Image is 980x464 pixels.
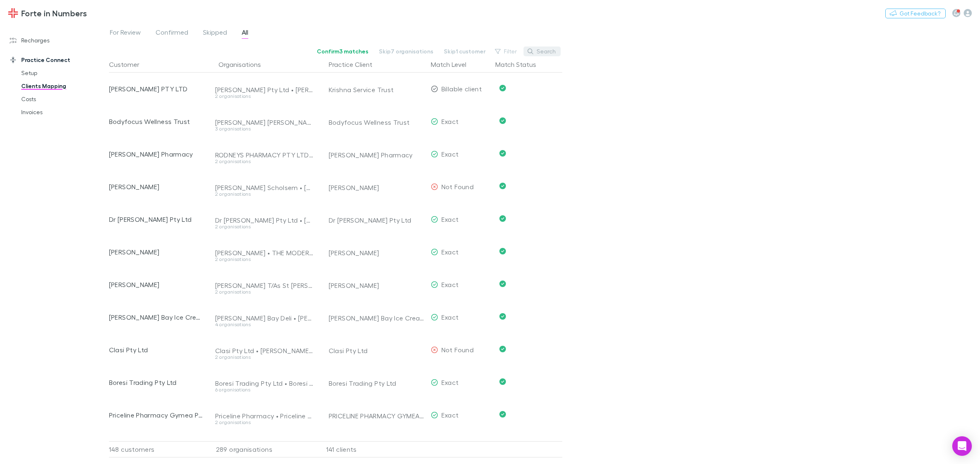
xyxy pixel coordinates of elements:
div: Clasi Pty Ltd [109,334,204,366]
img: Forte in Numbers's Logo [8,8,18,18]
span: Confirmed [156,28,188,39]
span: Exact [441,313,459,321]
div: Dr [PERSON_NAME] Pty Ltd [329,204,424,236]
div: [PERSON_NAME] [329,171,424,204]
div: [PERSON_NAME] • THE MODERN BRA COMPANY PTY LTD [215,249,314,257]
div: Priceline Pharmacy • Priceline Pharmacy Gymea Pty Ltd [215,412,314,420]
a: Costs [13,93,115,106]
span: Billable client [441,85,482,93]
div: 2 organisations [215,257,314,262]
div: 148 customers [109,441,207,457]
span: Not Found [441,346,474,354]
div: 141 clients [317,441,428,457]
button: Match Level [431,56,476,73]
button: Skip1 customer [439,46,491,56]
div: Clasi Pty Ltd [329,334,424,367]
h3: Forte in Numbers [21,8,87,18]
div: 2 organisations [215,355,314,360]
div: [PERSON_NAME] Pty Ltd • [PERSON_NAME] Pty Ltd [215,86,314,94]
button: Skip7 organisations [374,46,439,56]
svg: Confirmed [499,313,506,320]
div: [PERSON_NAME] Pharmacy [109,138,204,170]
div: 6 organisations [215,387,314,392]
div: [PERSON_NAME] Bay Ice Cream Company Pty. Ltd [109,301,204,334]
svg: Confirmed [499,281,506,287]
div: Priceline Pharmacy Gymea Pty Limited [109,399,204,431]
div: Krishna Service Trust [329,73,424,106]
div: 289 organisations [207,441,317,457]
button: Match Status [495,56,546,73]
svg: Confirmed [499,183,506,189]
svg: Confirmed [499,150,506,157]
svg: Confirmed [499,346,506,352]
div: [PERSON_NAME] [109,170,204,203]
div: [PERSON_NAME] [109,236,204,268]
div: PRICELINE PHARMACY GYMEA PTY LIMITED [329,400,424,432]
span: Exact [441,378,459,386]
div: Clasi Pty Ltd • [PERSON_NAME] Leavers [215,347,314,355]
div: [PERSON_NAME] PTY LTD [109,73,204,105]
div: RODNEYS PHARMACY PTY LTD • [PERSON_NAME] Pharmacy [215,151,314,159]
div: Boresi Trading Pty Ltd [109,366,204,399]
a: Recharges [2,34,115,47]
span: Exact [441,215,459,223]
div: 2 organisations [215,159,314,164]
svg: Confirmed [499,215,506,222]
button: Organisations [218,56,271,73]
svg: Confirmed [499,85,506,91]
svg: Confirmed [499,411,506,418]
div: 4 organisations [215,322,314,327]
div: [PERSON_NAME] [329,269,424,302]
div: 3 organisations [215,126,314,131]
div: Bodyfocus Wellness Trust [329,106,424,139]
div: [PERSON_NAME] Scholsem • [PERSON_NAME] [215,183,314,192]
svg: Confirmed [499,117,506,124]
div: 2 organisations [215,94,314,99]
a: Clients Mapping [13,80,115,93]
div: Dr [PERSON_NAME] Pty Ltd [109,203,204,236]
a: Practice Connect [2,53,115,66]
div: [PERSON_NAME] [PERSON_NAME] • The Ponds • Bodyfocus Wellness Centre Pty Ltd [215,118,314,126]
button: Search [523,46,561,56]
div: [PERSON_NAME] [109,268,204,301]
span: Exact [441,248,459,256]
div: Open Intercom Messenger [952,436,972,456]
div: 2 organisations [215,224,314,229]
button: Practice Client [329,56,382,73]
span: Exact [441,150,459,158]
a: Forte in Numbers [3,3,92,23]
button: Filter [491,46,522,56]
div: [PERSON_NAME] [329,236,424,269]
span: For Review [110,28,141,39]
div: 2 organisations [215,192,314,197]
span: All [242,28,248,39]
svg: Confirmed [499,378,506,385]
span: Exact [441,117,459,125]
div: [PERSON_NAME] T/As St [PERSON_NAME] [MEDICAL_DATA] Clinic • [PERSON_NAME] [215,281,314,289]
div: [PERSON_NAME] Bay Ice Cream Company Pty. Ltd [329,302,424,334]
a: Invoices [13,106,115,119]
div: 2 organisations [215,289,314,294]
span: Not Found [441,183,474,190]
div: 2 organisations [215,420,314,425]
div: Best Orthodontic Seminars & Sessions Pty Ltd [109,431,204,464]
a: Setup [13,66,115,80]
span: Exact [441,281,459,288]
div: Dr [PERSON_NAME] Pty Ltd • [PERSON_NAME] [215,216,314,224]
button: Customer [109,56,149,73]
div: [PERSON_NAME] Bay Deli • [PERSON_NAME] Bay Delicatessen • [PERSON_NAME][GEOGRAPHIC_DATA] • [PERSO... [215,314,314,322]
span: Skipped [203,28,227,39]
div: Boresi Trading Pty Ltd • Boresi Pty Ltd • Boresi Trading • Boresi • Boresi Administration • Bores... [215,379,314,387]
div: [PERSON_NAME] Pharmacy [329,139,424,171]
button: Confirm3 matches [312,46,374,56]
div: Boresi Trading Pty Ltd [329,367,424,400]
button: Got Feedback? [885,9,946,18]
span: Exact [441,411,459,419]
div: Bodyfocus Wellness Trust [109,105,204,138]
svg: Confirmed [499,248,506,254]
